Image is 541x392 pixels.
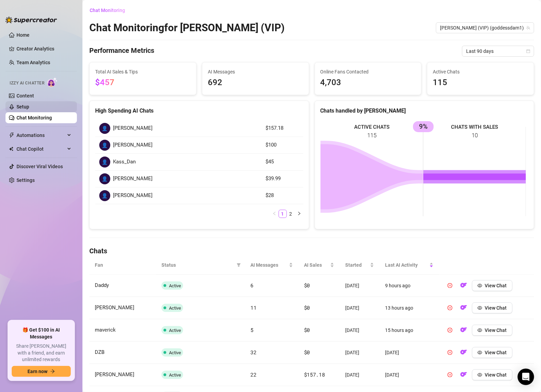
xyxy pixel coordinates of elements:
div: 👤 [99,190,110,201]
span: Automations [16,130,65,141]
span: Earn now [27,369,47,374]
span: [PERSON_NAME] [113,192,153,200]
span: $457 [95,78,114,87]
span: Izzy AI Chatter [10,80,44,87]
button: View Chat [472,325,512,336]
span: 32 [250,349,256,356]
span: Last AI Activity [385,261,428,269]
li: 2 [287,210,295,218]
img: logo-BBDzfeDw.svg [5,16,57,23]
span: AI Sales [304,261,329,269]
span: 22 [250,371,256,378]
button: right [295,210,303,218]
span: 4,703 [320,76,416,89]
button: View Chat [472,369,512,380]
span: Maddie (VIP) (goddessdam1) [440,23,530,33]
span: $0 [304,304,310,311]
span: eye [477,372,482,377]
a: Discover Viral Videos [16,164,63,169]
span: pause-circle [448,328,452,333]
a: OF [458,284,469,290]
button: OF [458,280,469,291]
td: [DATE] [340,342,380,364]
span: Total AI Sales & Tips [95,68,191,76]
span: DZB [95,349,104,355]
a: OF [458,351,469,357]
span: eye [477,283,482,288]
button: OF [458,302,469,313]
span: left [272,211,277,216]
article: $39.99 [266,175,299,183]
span: right [297,211,301,216]
img: Chat Copilot [9,147,13,151]
span: [PERSON_NAME] [95,304,134,311]
span: pause-circle [448,305,452,310]
td: [DATE] [340,297,380,319]
td: [DATE] [380,342,439,364]
span: Active [169,305,181,311]
a: Home [16,32,30,38]
span: eye [477,305,482,310]
span: 🎁 Get $100 in AI Messages [12,327,71,340]
span: eye [477,328,482,333]
img: AI Chatter [47,77,58,87]
a: Settings [16,177,35,183]
button: Earn nowarrow-right [12,366,71,377]
th: Fan [89,256,156,275]
li: Next Page [295,210,303,218]
td: [DATE] [380,364,439,386]
span: [PERSON_NAME] [113,175,153,183]
li: Previous Page [270,210,279,218]
article: $157.18 [266,124,299,132]
span: thunderbolt [9,132,14,138]
a: Chat Monitoring [16,115,52,120]
img: OF [460,282,467,289]
span: pause-circle [448,350,452,355]
button: OF [458,347,469,358]
h2: Chat Monitoring for [PERSON_NAME] (VIP) [89,21,285,34]
span: View Chat [485,283,507,288]
span: pause-circle [448,372,452,377]
a: OF [458,373,469,379]
span: Started [345,261,369,269]
td: 13 hours ago [380,297,439,319]
a: Creator Analytics [16,43,71,54]
span: team [526,26,530,30]
div: Open Intercom Messenger [518,369,534,385]
span: Online Fans Contacted [320,68,416,76]
a: OF [458,307,469,312]
span: $0 [304,349,310,356]
button: OF [458,325,469,336]
span: eye [477,350,482,355]
button: left [270,210,279,218]
span: Last 90 days [466,46,530,56]
span: 6 [250,282,253,289]
li: 1 [279,210,287,218]
article: $100 [266,141,299,149]
span: 115 [433,76,528,89]
span: Active [169,372,181,378]
div: High Spending AI Chats [95,106,303,115]
div: 👤 [99,140,110,151]
span: Chat Copilot [16,143,65,154]
span: Status [161,261,234,269]
span: Kass_Dan [113,158,136,166]
th: Last AI Activity [380,256,439,275]
td: 15 hours ago [380,319,439,342]
a: 2 [287,210,295,218]
span: AI Messages [208,68,303,76]
span: $0 [304,326,310,333]
article: $28 [266,192,299,200]
span: [PERSON_NAME] [95,371,134,378]
span: View Chat [485,305,507,311]
h4: Performance Metrics [89,46,154,57]
h4: Chats [89,246,534,256]
a: OF [458,329,469,334]
div: Chats handled by [PERSON_NAME] [320,106,529,115]
span: arrow-right [50,369,55,374]
span: calendar [526,49,530,53]
a: Team Analytics [16,60,50,65]
span: $0 [304,282,310,289]
span: maverick [95,327,116,333]
span: [PERSON_NAME] [113,141,153,149]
